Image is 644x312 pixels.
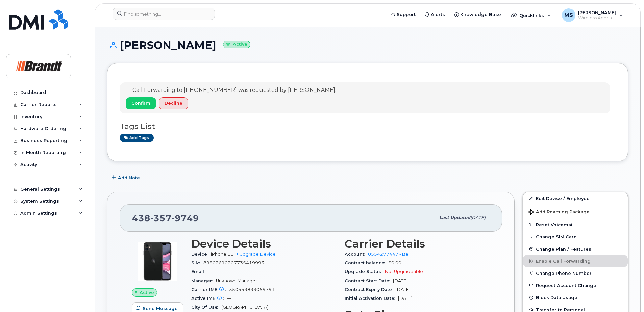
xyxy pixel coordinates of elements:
span: Contract Expiry Date [345,287,396,292]
span: Contract balance [345,260,388,265]
span: $0.00 [388,260,401,265]
span: [GEOGRAPHIC_DATA] [221,305,268,310]
a: Add tags [120,134,154,142]
a: Edit Device / Employee [523,192,628,204]
span: Device [191,252,211,257]
span: [DATE] [470,215,486,220]
span: [DATE] [398,296,413,301]
h1: [PERSON_NAME] [107,39,628,51]
span: Confirm [131,100,150,106]
span: [DATE] [393,278,407,283]
button: Decline [159,97,188,109]
span: 438 [132,213,199,223]
button: Add Roaming Package [523,205,628,218]
button: Change SIM Card [523,231,628,243]
span: Enable Call Forwarding [536,259,591,264]
a: + Upgrade Device [236,252,276,257]
span: Send Message [143,305,178,312]
span: 9749 [172,213,199,223]
span: Call Forwarding to [PHONE_NUMBER] was requested by [PERSON_NAME]. [132,87,336,93]
span: Email [191,269,208,274]
span: Add Note [118,175,140,181]
a: 0554277447 - Bell [368,252,411,257]
button: Confirm [126,97,156,109]
span: SIM [191,260,203,265]
h3: Device Details [191,238,337,250]
img: iPhone_11.jpg [137,241,178,282]
span: Initial Activation Date [345,296,398,301]
small: Active [223,41,250,48]
span: City Of Use [191,305,221,310]
button: Reset Voicemail [523,218,628,231]
span: Unknown Manager [216,278,257,283]
button: Request Account Change [523,279,628,291]
span: Last updated [439,215,470,220]
h3: Tags List [120,122,616,131]
button: Enable Call Forwarding [523,255,628,267]
span: Contract Start Date [345,278,393,283]
button: Add Note [107,172,146,184]
span: Decline [165,100,182,106]
button: Change Phone Number [523,267,628,279]
span: — [227,296,231,301]
h3: Carrier Details [345,238,490,250]
span: 357 [150,213,172,223]
span: iPhone 11 [211,252,233,257]
span: 350559893059791 [229,287,275,292]
span: Change Plan / Features [536,246,591,251]
span: 89302610207735419993 [203,260,264,265]
span: Active IMEI [191,296,227,301]
span: Manager [191,278,216,283]
button: Change Plan / Features [523,243,628,255]
span: Account [345,252,368,257]
span: Carrier IMEI [191,287,229,292]
span: Add Roaming Package [528,209,590,216]
span: Not Upgradeable [385,269,423,274]
span: — [208,269,212,274]
span: [DATE] [396,287,410,292]
button: Block Data Usage [523,291,628,304]
span: Active [140,289,154,296]
span: Upgrade Status [345,269,385,274]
